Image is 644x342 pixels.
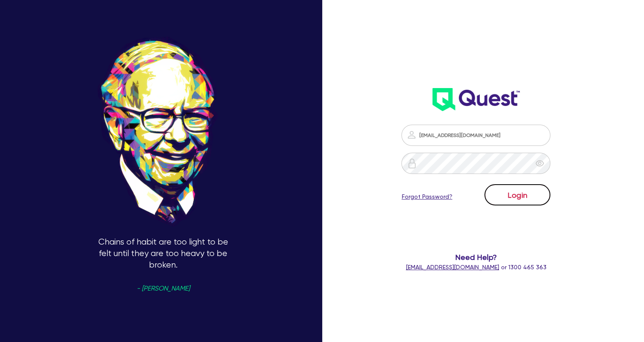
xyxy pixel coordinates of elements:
input: Email address [401,125,550,146]
a: Forgot Password? [401,192,452,201]
span: - [PERSON_NAME] [137,285,190,292]
button: Login [484,184,550,205]
img: icon-password [407,158,417,168]
span: Need Help? [393,251,560,263]
a: [EMAIL_ADDRESS][DOMAIN_NAME] [406,264,499,271]
span: eye [535,159,544,168]
span: or 1300 465 363 [406,264,546,271]
img: wH2k97JdezQIQAAAABJRU5ErkJggg== [432,88,520,111]
img: icon-password [406,130,417,140]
